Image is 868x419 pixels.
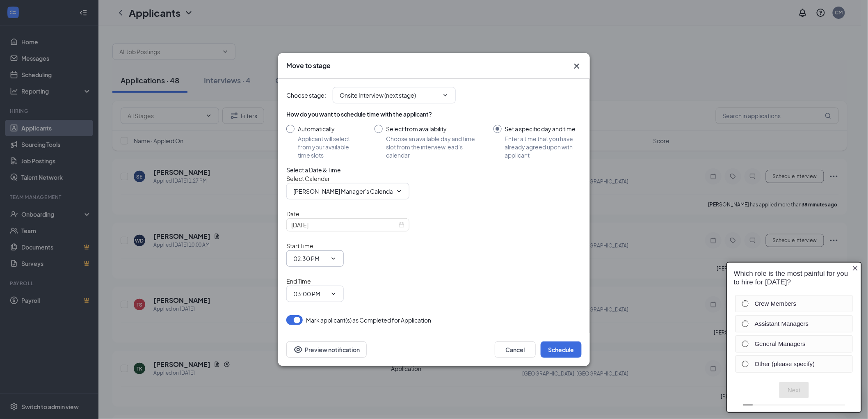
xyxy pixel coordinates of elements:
[572,61,582,71] button: Close
[286,91,326,100] span: Choose stage :
[286,210,299,218] span: Date
[293,345,303,355] svg: Eye
[293,254,327,263] input: Start time
[442,92,449,98] svg: ChevronDown
[306,315,431,325] span: Mark applicant(s) as Completed for Application
[286,110,582,118] div: How do you want to schedule time with the applicant?
[286,277,311,285] span: End Time
[286,61,331,70] h3: Move to stage
[720,254,868,419] iframe: Sprig User Feedback Dialog
[330,291,337,297] svg: ChevronDown
[293,289,327,298] input: End time
[291,220,397,229] input: Sep 15, 2025
[541,341,582,358] button: Schedule
[286,166,582,174] div: Select a Date & Time
[495,341,536,358] button: Cancel
[396,188,402,195] svg: ChevronDown
[572,61,582,71] svg: Cross
[286,242,313,250] span: Start Time
[286,175,330,182] span: Select Calendar
[286,341,367,358] button: Preview notificationEye
[330,255,337,262] svg: ChevronDown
